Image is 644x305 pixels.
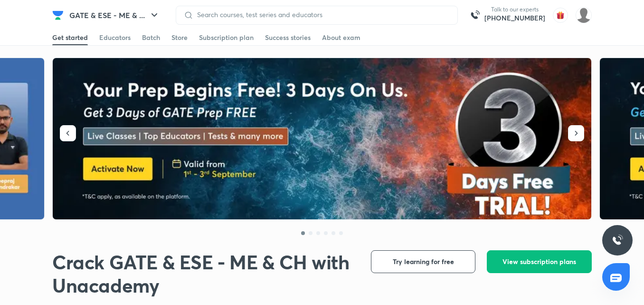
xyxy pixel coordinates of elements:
[142,33,160,42] div: Batch
[64,6,166,25] button: GATE & ESE - ME & ...
[393,257,454,266] span: Try learning for free
[99,33,131,42] div: Educators
[484,6,545,13] p: Talk to our experts
[52,30,88,45] a: Get started
[371,250,475,273] button: Try learning for free
[322,33,360,42] div: About exam
[553,8,568,23] img: avatar
[265,30,311,45] a: Success stories
[265,33,311,42] div: Success stories
[502,257,576,266] span: View subscription plans
[52,10,64,21] img: Company Logo
[612,235,623,246] img: ttu
[576,7,592,23] img: pradhap B
[484,13,545,23] a: [PHONE_NUMBER]
[193,11,450,19] input: Search courses, test series and educators
[199,30,254,45] a: Subscription plan
[171,30,188,45] a: Store
[142,30,160,45] a: Batch
[487,250,592,273] button: View subscription plans
[52,250,356,297] h1: Crack GATE & ESE - ME & CH with Unacademy
[99,30,131,45] a: Educators
[322,30,360,45] a: About exam
[171,33,188,42] div: Store
[199,33,254,42] div: Subscription plan
[52,33,88,42] div: Get started
[465,6,484,25] img: call-us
